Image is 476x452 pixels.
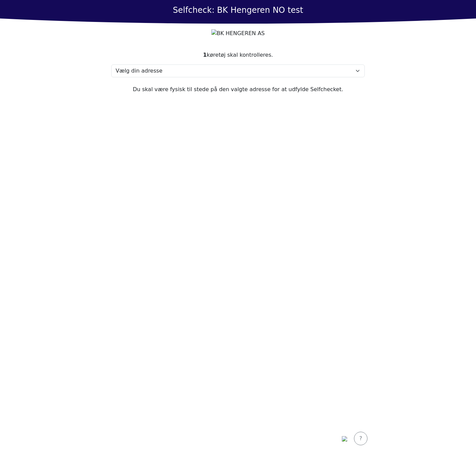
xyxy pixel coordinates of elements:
[211,29,265,37] img: BK HENGEREN AS
[358,434,363,443] div: ?
[173,5,303,15] h1: Selfcheck: BK Hengeren NO test
[111,85,365,94] p: Du skal være fysisk til stede på den valgte adresse for at udfylde Selfchecket.
[111,51,365,59] div: køretøj skal kontrolleres.
[354,432,367,445] button: ?
[342,436,347,442] img: dk.png
[203,52,207,58] strong: 1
